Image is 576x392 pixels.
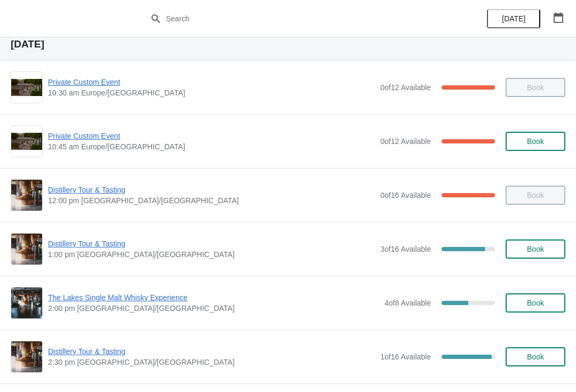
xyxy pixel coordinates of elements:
h2: [DATE] [11,39,565,50]
button: [DATE] [487,9,540,28]
button: Book [506,293,565,313]
button: Book [506,347,565,366]
span: 10:30 am Europe/[GEOGRAPHIC_DATA] [48,87,375,98]
img: Distillery Tour & Tasting | | 2:30 pm Europe/London [11,341,42,372]
span: Book [527,353,544,361]
span: 10:45 am Europe/[GEOGRAPHIC_DATA] [48,141,375,152]
button: Book [506,132,565,151]
span: 0 of 12 Available [380,83,431,92]
img: Distillery Tour & Tasting | | 12:00 pm Europe/London [11,180,42,211]
span: 2:30 pm [GEOGRAPHIC_DATA]/[GEOGRAPHIC_DATA] [48,357,375,367]
span: Book [527,137,544,146]
span: 0 of 12 Available [380,137,431,146]
span: 1:00 pm [GEOGRAPHIC_DATA]/[GEOGRAPHIC_DATA] [48,249,375,260]
span: The Lakes Single Malt Whisky Experience [48,292,379,303]
img: Private Custom Event | | 10:30 am Europe/London [11,79,42,97]
span: 2:00 pm [GEOGRAPHIC_DATA]/[GEOGRAPHIC_DATA] [48,303,379,314]
span: Distillery Tour & Tasting [48,346,375,357]
img: Distillery Tour & Tasting | | 1:00 pm Europe/London [11,234,42,265]
span: Private Custom Event [48,77,375,87]
span: Book [527,299,544,307]
span: 4 of 8 Available [385,299,431,307]
img: Private Custom Event | | 10:45 am Europe/London [11,133,42,150]
span: 0 of 16 Available [380,191,431,199]
span: 3 of 16 Available [380,245,431,253]
span: Private Custom Event [48,131,375,141]
input: Search [165,9,432,28]
button: Book [506,239,565,259]
span: 12:00 pm [GEOGRAPHIC_DATA]/[GEOGRAPHIC_DATA] [48,195,375,206]
img: The Lakes Single Malt Whisky Experience | | 2:00 pm Europe/London [11,287,42,318]
span: Distillery Tour & Tasting [48,238,375,249]
span: 1 of 16 Available [380,353,431,361]
span: [DATE] [502,14,525,23]
span: Distillery Tour & Tasting [48,185,375,195]
span: Book [527,245,544,253]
